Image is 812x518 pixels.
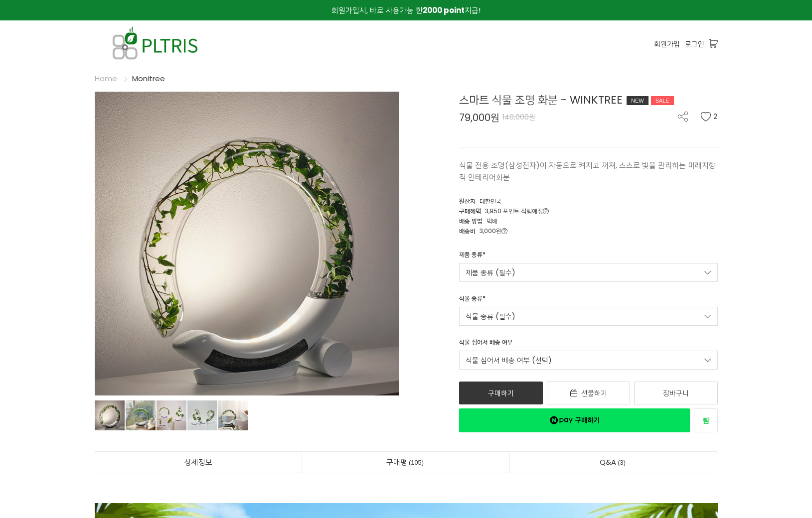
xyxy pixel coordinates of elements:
[459,382,543,404] a: 구매하기
[547,382,631,404] a: 선물하기
[459,207,481,215] span: 구매혜택
[634,382,718,404] a: 장바구니
[459,227,476,235] span: 배송비
[459,307,718,326] a: 식물 종류 (필수)
[407,457,425,468] span: 105
[459,92,718,108] div: 스마트 식물 조명 화분 - WINKTREE
[651,96,674,105] div: SALE
[616,457,627,468] span: 3
[694,408,718,432] a: 새창
[331,5,481,15] span: 회원가입시, 바로 사용가능 한 지급!
[502,112,535,122] span: 140,000원
[459,263,718,282] a: 제품 종류 (필수)
[485,207,549,215] span: 3,950 포인트 적립예정
[581,388,607,398] span: 선물하기
[459,351,718,370] a: 식물 심어서 배송 여부 (선택)
[423,5,465,15] strong: 2000 point
[132,73,165,84] a: Monitree
[480,227,507,235] span: 3,000원
[510,452,717,473] a: Q&A3
[95,452,302,473] a: 상세정보
[700,112,718,122] button: 2
[685,38,704,49] a: 로그인
[459,250,486,263] div: 제품 종류
[459,338,513,351] div: 식물 심어서 배송 여부
[459,294,486,307] div: 식물 종류
[459,113,499,123] span: 79,000원
[459,217,483,225] span: 배송 방법
[480,197,501,205] span: 대한민국
[459,408,690,432] a: 새창
[713,112,718,122] span: 2
[654,38,680,49] a: 회원가입
[487,217,497,225] span: 택배
[459,159,718,183] p: 식물 전용 조명(삼성전자)이 자동으로 켜지고 꺼져, 스스로 빛을 관리하는 미래지향적 인테리어화분
[627,96,649,105] div: NEW
[95,73,117,84] a: Home
[302,452,509,473] a: 구매평105
[459,197,476,205] span: 원산지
